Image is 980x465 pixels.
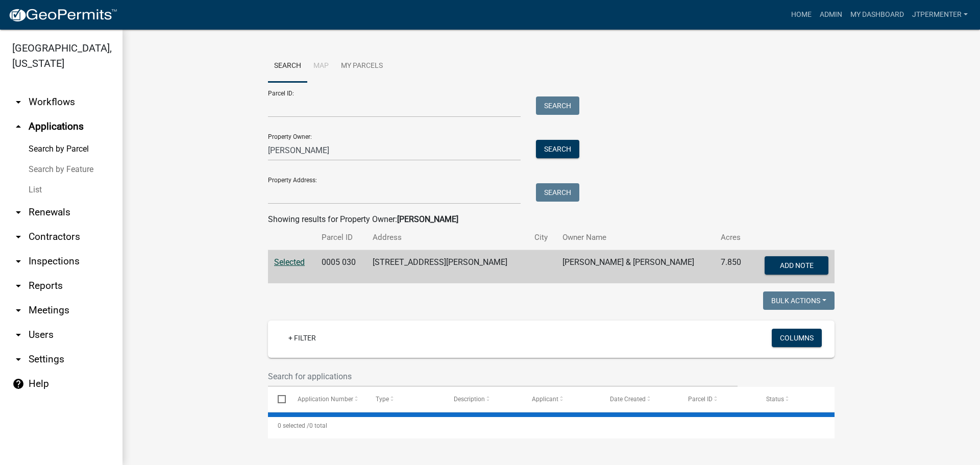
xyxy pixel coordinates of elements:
[12,96,24,108] i: arrow_drop_down
[556,226,715,250] th: Owner Name
[756,387,835,411] datatable-header-cell: Status
[444,387,522,411] datatable-header-cell: Description
[536,140,579,158] button: Search
[816,5,846,25] a: Admin
[678,387,756,411] datatable-header-cell: Parcel ID
[397,214,458,224] strong: [PERSON_NAME]
[536,96,579,115] button: Search
[12,280,24,292] i: arrow_drop_down
[715,226,750,250] th: Acres
[12,206,24,218] i: arrow_drop_down
[688,396,713,403] span: Parcel ID
[365,387,444,411] datatable-header-cell: Type
[376,396,389,403] span: Type
[600,387,678,411] datatable-header-cell: Date Created
[715,250,750,284] td: 7.850
[280,329,324,347] a: + Filter
[12,353,24,365] i: arrow_drop_down
[274,257,305,267] a: Selected
[366,226,528,250] th: Address
[268,366,738,387] input: Search for applications
[366,250,528,284] td: [STREET_ADDRESS][PERSON_NAME]
[12,231,24,243] i: arrow_drop_down
[12,304,24,316] i: arrow_drop_down
[522,387,600,411] datatable-header-cell: Applicant
[610,396,646,403] span: Date Created
[846,5,908,25] a: My Dashboard
[787,5,816,25] a: Home
[12,120,24,133] i: arrow_drop_up
[12,329,24,341] i: arrow_drop_down
[12,255,24,267] i: arrow_drop_down
[315,250,366,284] td: 0005 030
[454,396,485,403] span: Description
[766,396,784,403] span: Status
[268,387,287,411] datatable-header-cell: Select
[268,50,307,83] a: Search
[278,422,309,429] span: 0 selected /
[287,387,365,411] datatable-header-cell: Application Number
[779,261,813,270] span: Add Note
[335,50,389,83] a: My Parcels
[315,226,366,250] th: Parcel ID
[532,396,558,403] span: Applicant
[268,413,835,438] div: 0 total
[528,226,556,250] th: City
[772,329,822,347] button: Columns
[765,256,828,275] button: Add Note
[763,291,835,310] button: Bulk Actions
[556,250,715,284] td: [PERSON_NAME] & [PERSON_NAME]
[268,213,835,226] div: Showing results for Property Owner:
[298,396,353,403] span: Application Number
[536,183,579,202] button: Search
[908,5,972,25] a: jtpermenter
[12,378,24,390] i: help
